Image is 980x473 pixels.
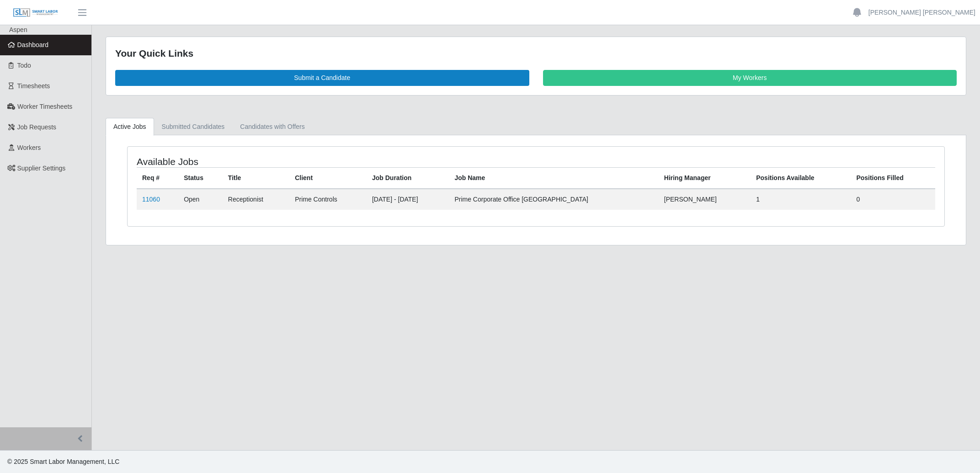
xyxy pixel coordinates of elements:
[223,189,289,210] td: Receptionist
[449,189,658,210] td: Prime Corporate Office [GEOGRAPHIC_DATA]
[178,189,223,210] td: Open
[13,8,59,18] img: SLM Logo
[137,156,461,167] h4: Available Jobs
[868,8,975,17] a: [PERSON_NAME] [PERSON_NAME]
[223,167,289,189] th: Title
[659,189,751,210] td: [PERSON_NAME]
[367,189,449,210] td: [DATE] - [DATE]
[17,62,31,69] span: Todo
[851,167,935,189] th: Positions Filled
[17,103,72,110] span: Worker Timesheets
[137,167,178,189] th: Req #
[17,123,57,131] span: Job Requests
[17,144,41,151] span: Workers
[17,41,49,48] span: Dashboard
[367,167,449,189] th: Job Duration
[178,167,223,189] th: Status
[289,167,367,189] th: Client
[7,458,119,465] span: © 2025 Smart Labor Management, LLC
[154,118,233,136] a: Submitted Candidates
[449,167,658,189] th: Job Name
[17,82,50,90] span: Timesheets
[9,26,27,33] span: Aspen
[115,70,529,86] a: Submit a Candidate
[751,189,851,210] td: 1
[17,165,66,172] span: Supplier Settings
[659,167,751,189] th: Hiring Manager
[751,167,851,189] th: Positions Available
[232,118,312,136] a: Candidates with Offers
[851,189,935,210] td: 0
[289,189,367,210] td: Prime Controls
[142,196,160,203] a: 11060
[115,46,957,61] div: Your Quick Links
[543,70,957,86] a: My Workers
[106,118,154,136] a: Active Jobs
